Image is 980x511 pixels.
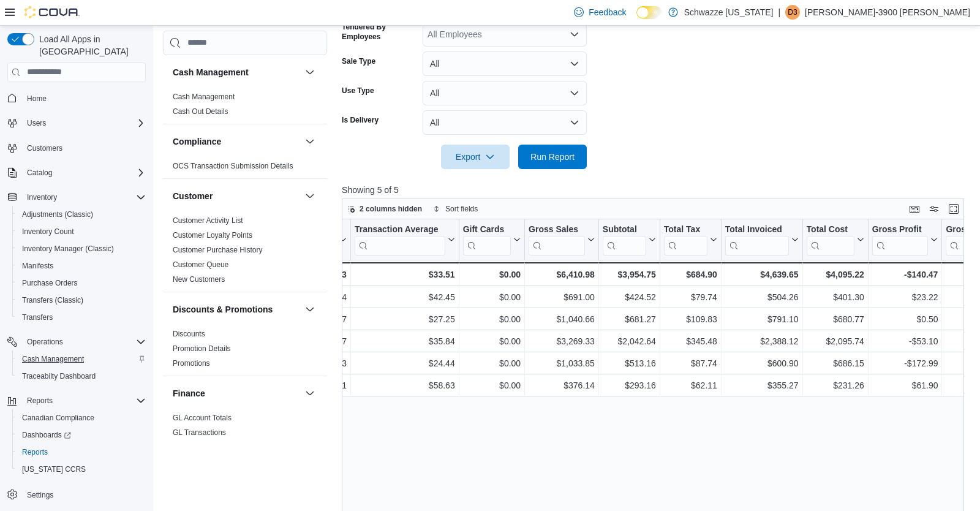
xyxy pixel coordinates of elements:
span: Adjustments (Classic) [22,210,93,219]
button: Transaction Average [355,224,455,255]
button: Total Tax [664,224,717,255]
a: Inventory Count [17,224,79,239]
a: New Customers [173,275,225,284]
div: $0.00 [463,334,521,349]
div: $35.84 [355,334,455,349]
h3: Compliance [173,135,221,148]
div: $1,033.85 [529,356,595,371]
div: $4,095.22 [807,267,864,282]
div: $3,954.75 [603,267,656,282]
div: $6,410.98 [529,267,595,282]
span: Operations [22,335,146,349]
div: $376.14 [529,378,595,393]
div: $24.44 [355,356,455,371]
div: $42.45 [355,290,455,305]
span: Home [22,91,146,106]
div: Gift Card Sales [463,224,511,255]
button: Gift Cards [463,224,521,255]
span: Catalog [27,168,52,178]
span: 2 columns hidden [360,204,422,214]
button: Catalog [2,164,151,181]
span: Transfers [17,310,146,325]
span: Promotion Details [173,344,231,354]
a: Canadian Compliance [17,411,99,425]
div: $33.51 [355,267,455,282]
button: Gross Sales [529,224,595,255]
div: $0.50 [872,312,938,327]
div: $87.74 [664,356,717,371]
span: Customer Activity List [173,216,243,225]
span: New Customers [173,274,225,284]
span: Transfers (Classic) [17,293,146,308]
button: Reports [22,393,58,408]
button: Inventory Manager (Classic) [12,240,151,257]
div: $2,388.12 [725,334,799,349]
div: $27.25 [355,312,455,327]
div: Daniel-3900 Lopez [785,5,800,20]
span: Users [27,118,46,128]
button: Total Invoiced [725,224,799,255]
h3: Finance [173,387,205,399]
span: Home [27,94,47,104]
div: $680.77 [807,312,864,327]
div: $681.27 [603,312,656,327]
span: Canadian Compliance [17,411,146,425]
div: Cash Management [163,89,327,124]
span: Manifests [17,259,146,273]
button: Manifests [12,257,151,274]
button: All [423,81,587,105]
a: Customer Queue [173,260,228,269]
a: Customer Loyalty Points [173,231,252,240]
a: Customer Purchase History [173,246,263,254]
button: All [423,110,587,135]
a: Cash Management [173,93,235,101]
a: Cash Management [17,352,89,366]
div: Gross Sales [529,224,585,235]
button: Users [22,116,51,131]
div: $504.26 [725,290,799,305]
a: Adjustments (Classic) [17,207,98,222]
span: Adjustments (Classic) [17,207,146,222]
span: Inventory [27,192,57,202]
div: Subtotal [603,224,646,235]
div: $61.90 [872,378,938,393]
div: -$172.99 [872,356,938,371]
a: GL Account Totals [173,414,232,422]
span: Purchase Orders [22,278,78,288]
span: D3 [788,5,797,20]
div: Gross Sales [529,224,585,255]
button: Enter fullscreen [946,202,961,216]
span: Canadian Compliance [22,413,94,423]
div: $684.90 [664,267,717,282]
button: Subtotal [603,224,656,255]
div: $0.00 [463,312,521,327]
div: Total Invoiced [725,224,789,255]
button: Users [2,115,151,132]
button: Keyboard shortcuts [907,202,922,216]
span: Dark Mode [636,19,637,20]
button: Inventory [2,189,151,206]
a: Reports [17,445,53,460]
button: Transfers [12,309,151,326]
a: Promotions [173,359,210,368]
button: Export [441,145,510,169]
span: Promotions [173,358,210,368]
span: Inventory [22,190,146,205]
p: | [778,5,780,20]
div: Finance [163,411,327,445]
div: $401.30 [807,290,864,305]
p: [PERSON_NAME]-3900 [PERSON_NAME] [805,5,970,20]
span: GL Account Totals [173,413,232,423]
div: $3,269.33 [529,334,595,349]
button: Home [2,89,151,107]
p: Schwazze [US_STATE] [684,5,774,20]
div: $231.26 [807,378,864,393]
a: Transfers (Classic) [17,293,88,308]
div: $109.83 [664,312,717,327]
a: Home [22,91,51,106]
button: Finance [303,386,317,401]
button: Adjustments (Classic) [12,206,151,223]
input: Dark Mode [636,6,662,19]
button: Customers [2,139,151,157]
span: Settings [22,486,146,502]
